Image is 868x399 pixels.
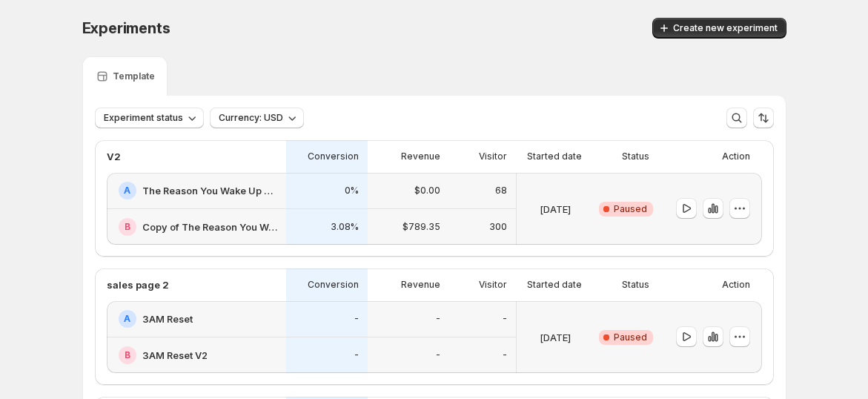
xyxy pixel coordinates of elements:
[104,112,183,124] span: Experiment status
[308,151,359,162] p: Conversion
[489,221,507,233] p: 300
[124,185,130,197] h2: A
[436,349,440,361] p: -
[753,108,774,128] button: Sort the results
[113,70,155,82] p: Template
[401,151,440,162] p: Revenue
[479,279,507,291] p: Visitor
[219,112,283,124] span: Currency: USD
[527,279,582,291] p: Started date
[82,19,170,37] span: Experiments
[210,108,304,128] button: Currency: USD
[540,202,571,217] p: [DATE]
[354,313,359,325] p: -
[95,108,204,128] button: Experiment status
[124,313,130,325] h2: A
[527,151,582,162] p: Started date
[142,311,193,326] h2: 3AM Reset
[503,313,507,325] p: -
[495,185,507,197] p: 68
[540,330,571,345] p: [DATE]
[107,149,121,164] p: V2
[673,22,778,34] span: Create new experiment
[622,151,649,162] p: Status
[614,332,647,343] span: Paused
[401,279,440,291] p: Revenue
[142,348,208,363] h2: 3AM Reset V2
[142,183,277,198] h2: The Reason You Wake Up At 3AM
[402,221,440,233] p: $789.35
[614,203,647,215] span: Paused
[503,349,507,361] p: -
[414,185,440,197] p: $0.00
[622,279,649,291] p: Status
[107,277,169,292] p: sales page 2
[125,349,130,361] h2: B
[722,151,750,162] p: Action
[479,151,507,162] p: Visitor
[125,221,130,233] h2: B
[652,18,786,39] button: Create new experiment
[308,279,359,291] p: Conversion
[722,279,750,291] p: Action
[354,349,359,361] p: -
[142,220,277,234] h2: Copy of The Reason You Wake Up At 3AM
[345,185,359,197] p: 0%
[436,313,440,325] p: -
[331,221,359,233] p: 3.08%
